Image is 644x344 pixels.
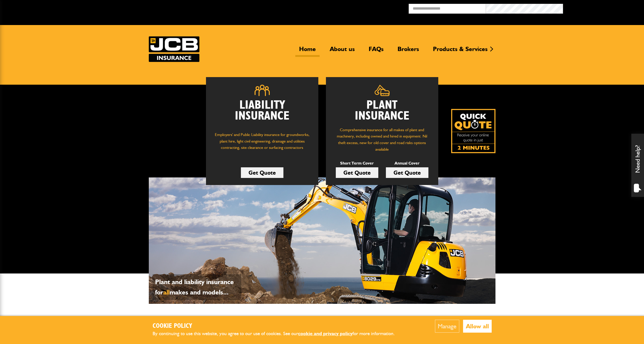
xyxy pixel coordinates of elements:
a: Products & Services [429,45,491,57]
a: cookie and privacy policy [298,331,352,336]
p: Plant and liability insurance for makes and models... [155,277,239,297]
a: Get Quote [386,167,428,178]
p: Short Term Cover [336,160,378,167]
p: Annual Cover [386,160,428,167]
p: By continuing to use this website, you agree to our use of cookies. See our for more information. [153,330,403,338]
a: Brokers [394,45,423,57]
a: Home [295,45,320,57]
a: About us [326,45,359,57]
a: Get your insurance quote isn just 2-minutes [451,109,495,153]
div: Need help? [631,134,644,197]
p: Comprehensive insurance for all makes of plant and machinery, including owned and hired in equipm... [334,127,431,152]
img: Quick Quote [451,109,495,153]
button: Manage [435,320,459,333]
h2: Plant Insurance [334,100,431,122]
img: JCB Insurance Services logo [149,36,199,62]
button: Allow all [463,320,492,333]
h2: Cookie Policy [153,322,403,330]
button: Broker Login [563,4,640,12]
a: FAQs [365,45,387,57]
a: JCB Insurance Services [149,36,199,62]
p: Employers' and Public Liability insurance for groundworks, plant hire, light civil engineering, d... [214,131,311,156]
span: all [163,288,170,296]
a: Get Quote [336,167,378,178]
a: Get Quote [241,167,283,178]
h2: Liability Insurance [214,100,311,127]
h2: Other insurance products [153,315,492,325]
